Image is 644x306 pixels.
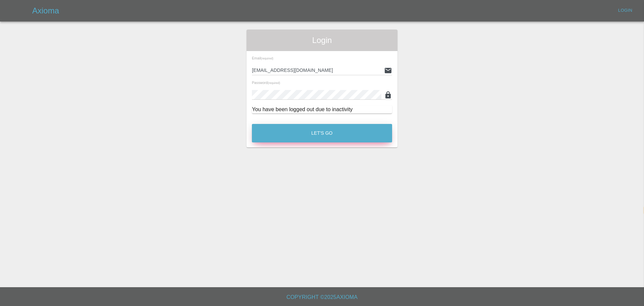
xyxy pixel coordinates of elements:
small: (required) [261,57,273,60]
small: (required) [268,82,280,85]
a: Login [614,5,636,16]
button: Let's Go [252,124,392,142]
div: You have been logged out due to inactivity [252,105,392,114]
h6: Copyright © 2025 Axioma [5,293,639,302]
span: Login [252,35,392,46]
span: Email [252,56,273,60]
h5: Axioma [32,5,59,16]
span: Password [252,81,280,85]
